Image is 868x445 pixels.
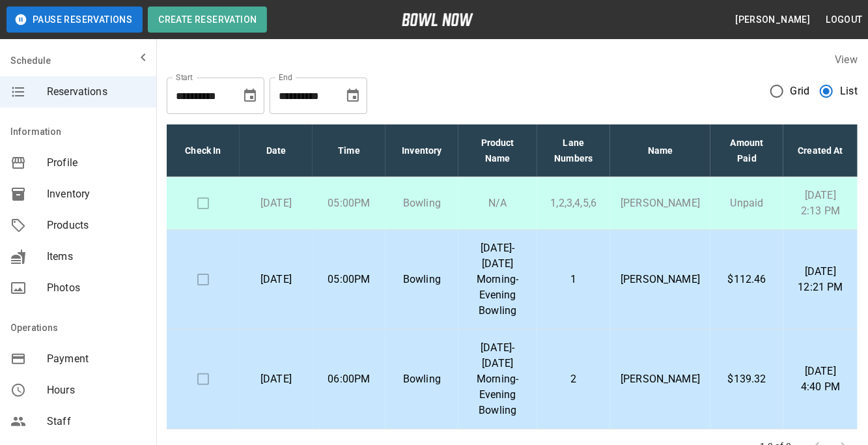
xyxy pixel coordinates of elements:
[47,155,146,171] span: Profile
[47,84,146,100] span: Reservations
[250,195,302,211] p: [DATE]
[323,371,375,387] p: 06:00PM
[469,195,527,211] p: N/A
[340,83,366,109] button: Choose date, selected date is Oct 27, 2025
[385,124,458,177] th: Inventory
[548,272,600,287] p: 1
[47,186,146,202] span: Inventory
[469,240,527,319] p: [DATE]-[DATE] Morning-Evening Bowling
[250,272,302,287] p: [DATE]
[148,7,267,33] button: Create Reservation
[710,124,783,177] th: Amount Paid
[7,7,143,33] button: Pause Reservations
[821,8,868,32] button: Logout
[47,249,146,265] span: Items
[47,218,146,233] span: Products
[240,124,313,177] th: Date
[783,124,858,177] th: Created At
[396,195,448,211] p: Bowling
[835,53,858,66] label: View
[548,195,600,211] p: 1,2,3,4,5,6
[621,195,700,211] p: [PERSON_NAME]
[402,13,473,26] img: logo
[794,264,847,295] p: [DATE] 12:21 PM
[237,83,263,109] button: Choose date, selected date is Sep 27, 2025
[621,371,700,387] p: [PERSON_NAME]
[458,124,537,177] th: Product Name
[721,272,773,287] p: $112.46
[537,124,611,177] th: Lane Numbers
[323,195,375,211] p: 05:00PM
[791,83,810,99] span: Grid
[548,371,600,387] p: 2
[794,364,847,395] p: [DATE] 4:40 PM
[323,272,375,287] p: 05:00PM
[730,8,815,32] button: [PERSON_NAME]
[47,382,146,398] span: Hours
[47,280,146,296] span: Photos
[47,351,146,367] span: Payment
[396,371,448,387] p: Bowling
[47,414,146,429] span: Staff
[840,83,858,99] span: List
[469,340,527,418] p: [DATE]-[DATE] Morning-Evening Bowling
[721,195,773,211] p: Unpaid
[610,124,710,177] th: Name
[621,272,700,287] p: [PERSON_NAME]
[721,371,773,387] p: $139.32
[396,272,448,287] p: Bowling
[167,124,240,177] th: Check In
[794,188,847,219] p: [DATE] 2:13 PM
[313,124,385,177] th: Time
[250,371,302,387] p: [DATE]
